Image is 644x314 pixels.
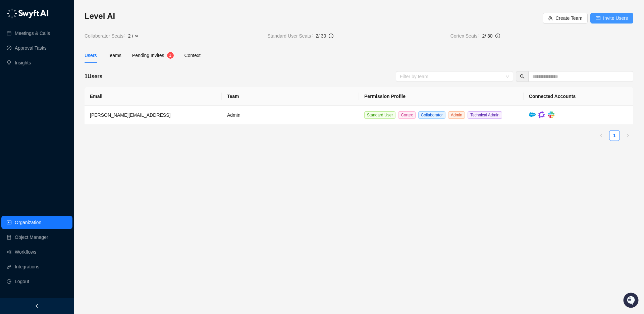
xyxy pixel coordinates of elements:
[7,95,12,100] div: 📚
[448,111,465,119] span: Admin
[482,33,492,39] span: 2 / 30
[15,230,48,244] a: Object Manager
[35,304,39,308] span: left
[359,87,524,106] th: Permission Profile
[4,91,28,103] a: 📚Docs
[15,27,50,40] a: Meetings & Calls
[418,111,445,119] span: Collaborator
[520,74,525,79] span: search
[23,61,110,67] div: Start new chat
[15,56,31,69] a: Insights
[7,7,20,20] img: Swyft AI
[37,94,52,101] span: Status
[15,41,47,55] a: Approval Tasks
[450,32,482,40] span: Cortex Seats
[222,106,359,125] td: Admin
[543,13,588,23] button: Create Team
[398,111,415,119] span: Cortex
[7,279,11,284] span: logout
[47,110,81,115] a: Powered byPylon
[623,130,633,141] button: right
[590,13,633,23] button: Invite Users
[7,61,19,73] img: 5124521997842_fc6d7dfcefe973c2e489_88.png
[85,11,543,21] h3: Level AI
[609,130,620,141] li: 1
[555,14,582,22] span: Create Team
[529,112,536,117] img: salesforce-ChMvK6Xa.png
[114,63,122,71] button: Start new chat
[13,94,25,101] span: Docs
[169,53,171,58] span: 1
[85,32,128,40] span: Collaborator Seats
[15,275,29,288] span: Logout
[85,72,102,81] h5: 1 Users
[364,111,395,119] span: Standard User
[623,292,641,310] iframe: Open customer support
[15,260,39,273] a: Integrations
[548,111,554,118] img: slack-Cn3INd-T.png
[67,110,81,115] span: Pylon
[267,32,316,40] span: Standard User Seats
[329,34,333,38] span: info-circle
[108,52,121,59] div: Teams
[7,38,122,48] h2: How can we help?
[15,245,36,259] a: Workflows
[603,14,628,22] span: Invite Users
[23,67,85,73] div: We're available if you need us!
[132,53,164,58] span: Pending Invites
[7,27,122,38] p: Welcome 👋
[599,134,603,138] span: left
[90,112,170,118] span: [PERSON_NAME][EMAIL_ADDRESS]
[316,33,326,39] span: 2 / 30
[596,130,606,141] li: Previous Page
[15,216,41,229] a: Organization
[167,52,174,59] sup: 1
[222,87,359,106] th: Team
[596,130,606,141] button: left
[609,130,620,141] a: 1
[184,52,201,59] div: Context
[28,91,54,103] a: 📶Status
[548,16,553,20] span: team
[7,8,49,18] img: logo-05li4sbe.png
[128,32,138,40] span: 2 / ∞
[85,52,97,59] div: Users
[85,87,222,106] th: Email
[30,95,36,100] div: 📶
[623,130,633,141] li: Next Page
[626,134,630,138] span: right
[468,111,502,119] span: Technical Admin
[495,34,500,38] span: info-circle
[538,111,545,118] img: gong-Dwh8HbPa.png
[596,16,600,20] span: mail
[524,87,633,106] th: Connected Accounts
